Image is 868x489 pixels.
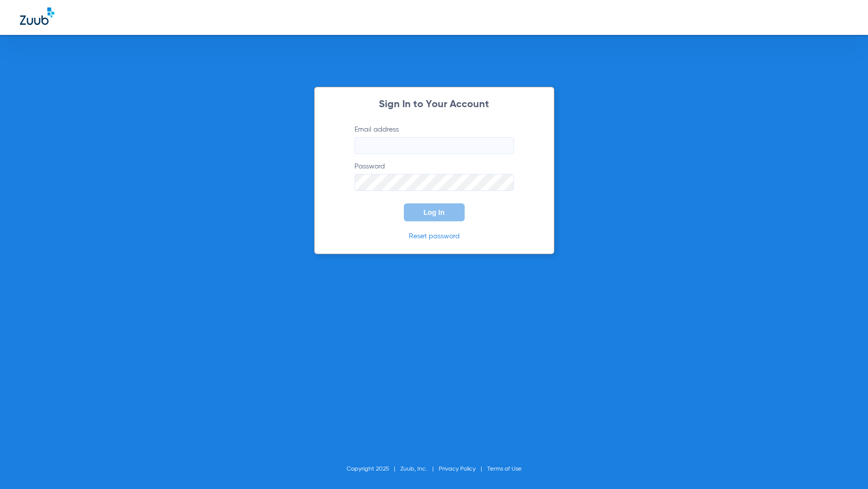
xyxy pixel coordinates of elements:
[354,162,514,191] label: Password
[409,233,460,240] a: Reset password
[439,466,476,472] a: Privacy Policy
[400,464,439,474] li: Zuub, Inc.
[818,441,868,489] iframe: Chat Widget
[404,203,465,221] button: Log In
[347,464,400,474] li: Copyright 2025
[20,7,54,25] img: Zuub Logo
[354,137,514,154] input: Email address
[354,125,514,154] label: Email address
[340,100,529,110] h2: Sign In to Your Account
[424,208,445,216] span: Log In
[354,174,514,191] input: Password
[487,466,521,472] a: Terms of Use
